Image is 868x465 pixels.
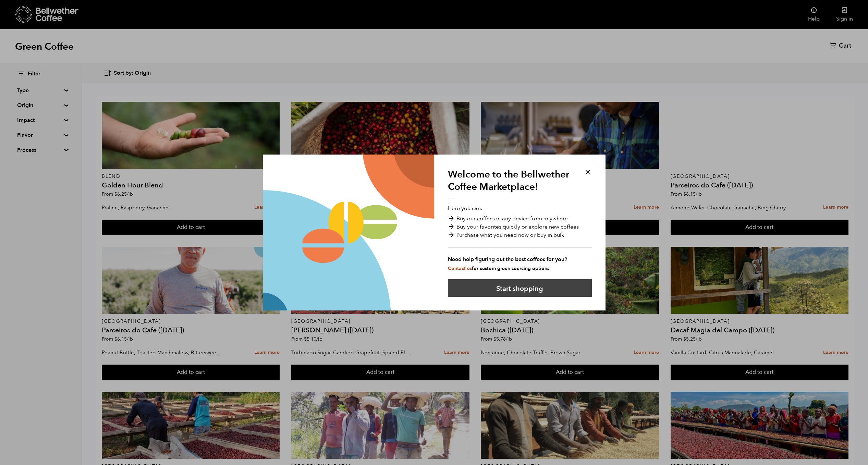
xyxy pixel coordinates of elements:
small: for custom green-sourcing options. [448,265,551,272]
button: Start shopping [448,279,592,297]
li: Purchase what you need now or buy in bulk [448,231,592,239]
h1: Welcome to the Bellwether Coffee Marketplace! [448,168,575,198]
strong: Need help figuring out the best coffees for you? [448,255,592,264]
p: Here you can: [448,204,592,272]
li: Buy our coffee on any device from anywhere [448,215,592,223]
a: Contact us [448,265,472,272]
li: Buy your favorites quickly or explore new coffees [448,223,592,231]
